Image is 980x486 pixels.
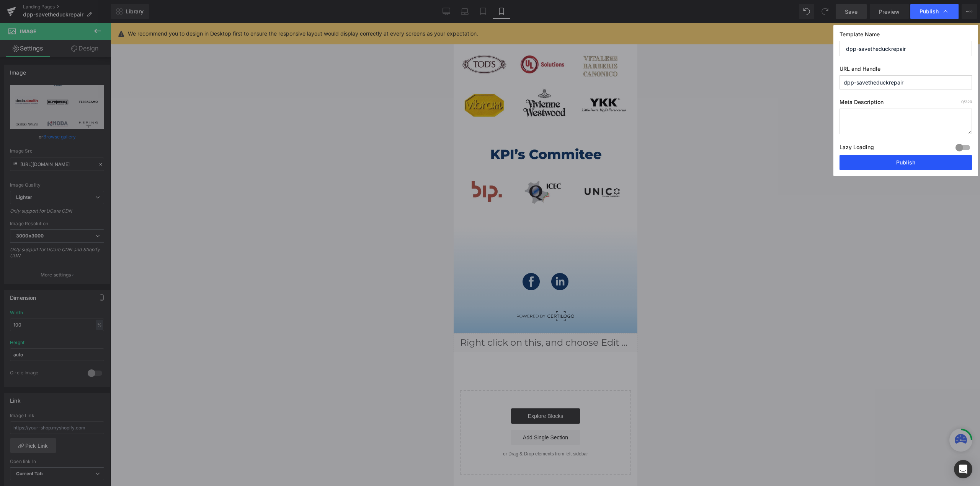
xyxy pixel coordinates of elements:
[954,460,972,478] div: Open Intercom Messenger
[57,385,126,401] a: Explore Blocks
[840,142,874,155] label: Lazy Loading
[840,31,972,41] label: Template Name
[961,99,972,104] span: /320
[961,99,964,104] span: 0
[920,8,939,15] span: Publish
[18,428,165,434] p: or Drag & Drop elements from left sidebar
[840,65,972,75] label: URL and Handle
[840,155,972,170] button: Publish
[57,407,126,422] a: Add Single Section
[840,99,972,109] label: Meta Description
